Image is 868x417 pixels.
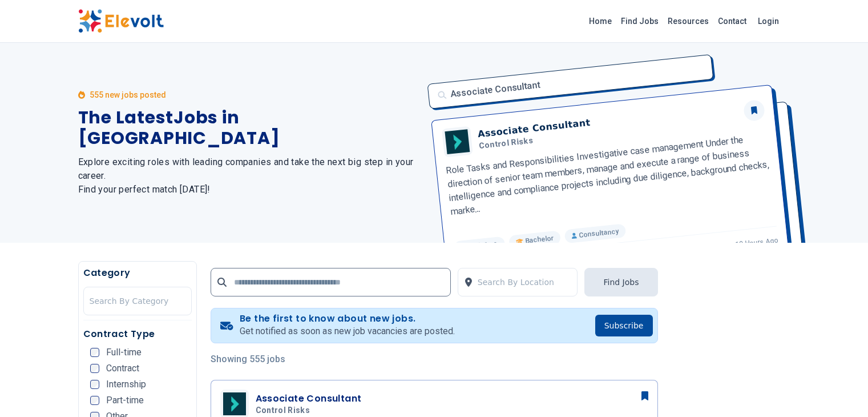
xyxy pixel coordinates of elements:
h5: Category [83,266,192,280]
span: Contract [106,364,139,373]
h5: Contract Type [83,327,192,341]
p: Get notified as soon as new job vacancies are posted. [240,324,455,338]
span: Part-time [106,396,144,405]
a: Find Jobs [616,12,663,30]
h2: Explore exciting roles with leading companies and take the next big step in your career. Find you... [78,155,421,197]
img: Control Risks [223,392,246,415]
span: Control Risks [256,406,310,416]
a: Login [751,10,786,33]
a: Home [584,12,616,30]
p: 555 new jobs posted [90,89,166,101]
button: Subscribe [595,315,653,336]
input: Contract [90,364,99,373]
p: Showing 555 jobs [211,352,658,366]
h4: Be the first to know about new jobs. [240,313,455,324]
a: Contact [713,12,751,30]
span: Full-time [106,348,142,357]
img: Elevolt [78,9,164,33]
input: Internship [90,380,99,389]
input: Full-time [90,348,99,357]
a: Resources [663,12,713,30]
button: Find Jobs [584,268,657,296]
h1: The Latest Jobs in [GEOGRAPHIC_DATA] [78,107,421,149]
span: Internship [106,380,146,389]
h3: Associate Consultant [256,392,362,406]
input: Part-time [90,396,99,405]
